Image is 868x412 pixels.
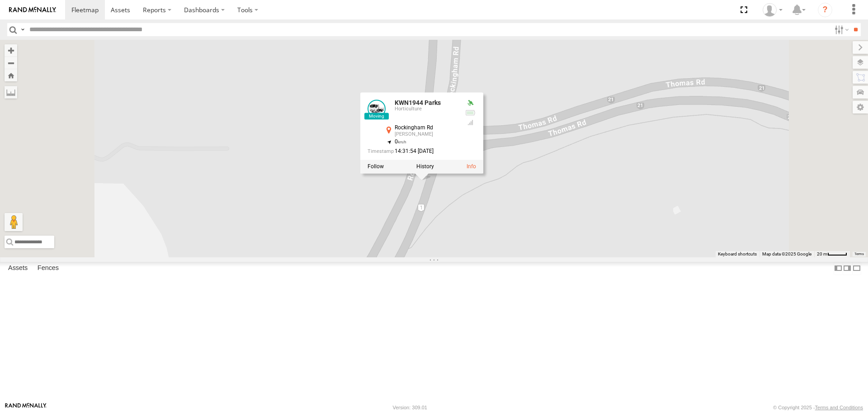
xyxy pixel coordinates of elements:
button: Zoom out [5,57,17,69]
span: Map data ©2025 Google [762,251,811,256]
a: Terms and Conditions [815,405,863,410]
div: Date/time of location update [368,149,458,155]
button: Keyboard shortcuts [718,251,757,257]
label: Hide Summary Table [852,262,861,275]
label: Dock Summary Table to the Left [834,262,843,275]
a: View Asset Details [467,164,476,170]
a: Terms (opens in new tab) [854,252,864,256]
label: Map Settings [853,101,868,114]
div: GSM Signal = 4 [465,119,476,127]
a: KWN1944 Parks [395,99,441,107]
img: rand-logo.svg [9,7,56,13]
i: ? [818,3,832,17]
label: View Asset History [416,164,434,170]
label: Realtime tracking of Asset [368,164,384,170]
button: Zoom Home [5,69,17,81]
label: Measure [5,86,17,99]
label: Fences [33,262,63,275]
span: 20 m [817,251,827,256]
a: View Asset Details [368,100,386,118]
div: Horticulture [395,107,458,112]
button: Map Scale: 20 m per 40 pixels [814,251,850,257]
button: Zoom in [5,44,17,57]
div: Valid GPS Fix [465,100,476,107]
div: [PERSON_NAME] [395,132,458,137]
label: Search Filter Options [831,23,850,36]
label: Dock Summary Table to the Right [843,262,852,275]
div: Version: 309.01 [393,405,427,410]
span: 0 [395,139,407,145]
div: Joseph Girod [759,3,786,17]
div: No voltage information received from this device. [465,109,476,117]
a: Visit our Website [5,403,47,412]
div: Rockingham Rd [395,125,458,131]
div: © Copyright 2025 - [773,405,863,410]
label: Assets [4,262,32,275]
label: Search Query [19,23,26,36]
button: Drag Pegman onto the map to open Street View [5,213,23,231]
